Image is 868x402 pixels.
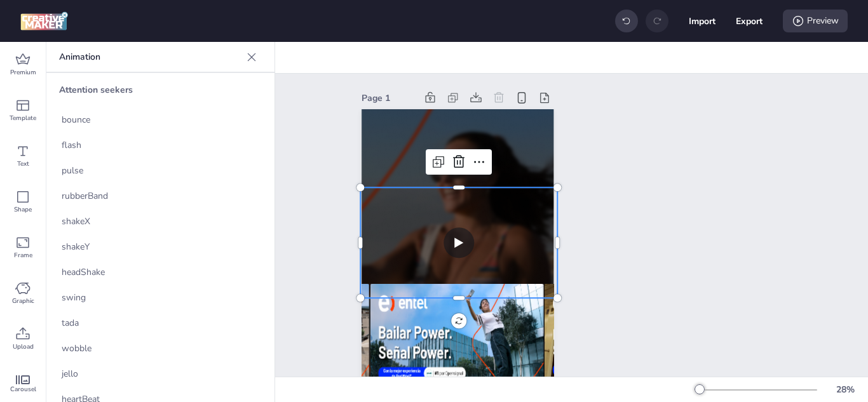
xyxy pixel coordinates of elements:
[10,113,36,123] span: Template
[783,10,848,32] div: Preview
[20,11,68,30] img: logo Creative Maker
[10,67,36,77] span: Premium
[62,367,78,380] span: jello
[62,113,90,126] span: bounce
[62,240,90,253] span: shakeY
[62,265,105,279] span: headShake
[14,204,32,215] span: Shape
[62,215,90,228] span: shakeX
[14,250,32,260] span: Frame
[12,296,34,306] span: Graphic
[62,138,81,152] span: flash
[13,342,34,352] span: Upload
[830,383,860,396] div: 28 %
[59,42,241,72] p: Animation
[736,8,763,34] button: Export
[10,384,36,394] span: Carousel
[62,189,108,203] span: rubberBand
[17,159,29,169] span: Text
[362,91,416,105] div: Page 1
[46,73,275,107] div: Attention seekers
[689,8,715,34] button: Import
[62,164,83,177] span: pulse
[62,342,92,355] span: wobble
[62,291,86,304] span: swing
[62,316,79,330] span: tada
